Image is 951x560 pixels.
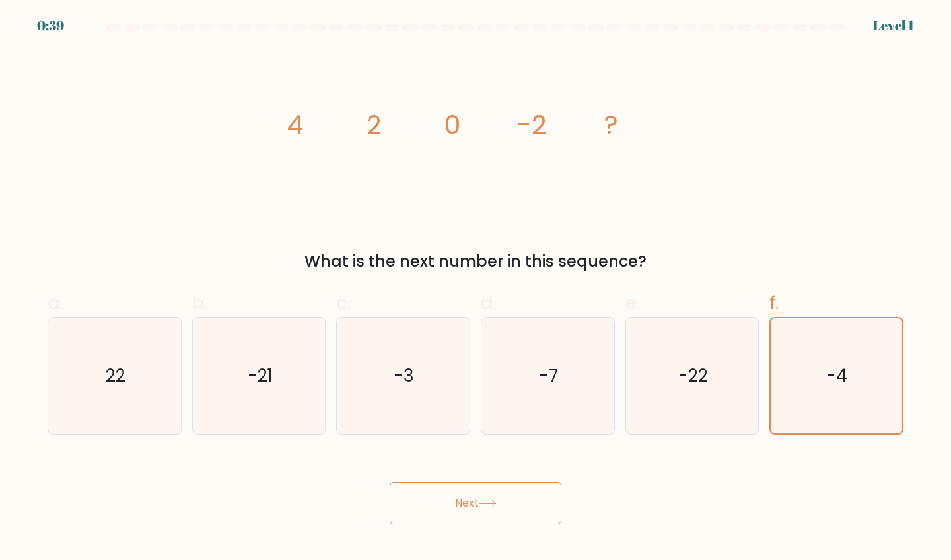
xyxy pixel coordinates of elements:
[605,106,619,143] tspan: ?
[55,250,896,273] div: What is the next number in this sequence?
[394,363,415,388] text: -3
[106,363,125,388] text: 22
[390,482,561,524] button: Next
[37,16,64,36] div: 0:39
[48,290,63,316] span: a.
[192,290,208,316] span: b.
[336,290,351,316] span: c.
[367,106,382,143] tspan: 2
[540,363,559,388] text: -7
[248,363,273,388] text: -21
[873,16,914,36] div: Level 1
[769,290,779,316] span: f.
[625,290,640,316] span: e.
[678,363,708,388] text: -22
[287,106,303,143] tspan: 4
[518,106,547,143] tspan: -2
[445,106,462,143] tspan: 0
[481,290,497,316] span: d.
[828,364,848,388] text: -4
